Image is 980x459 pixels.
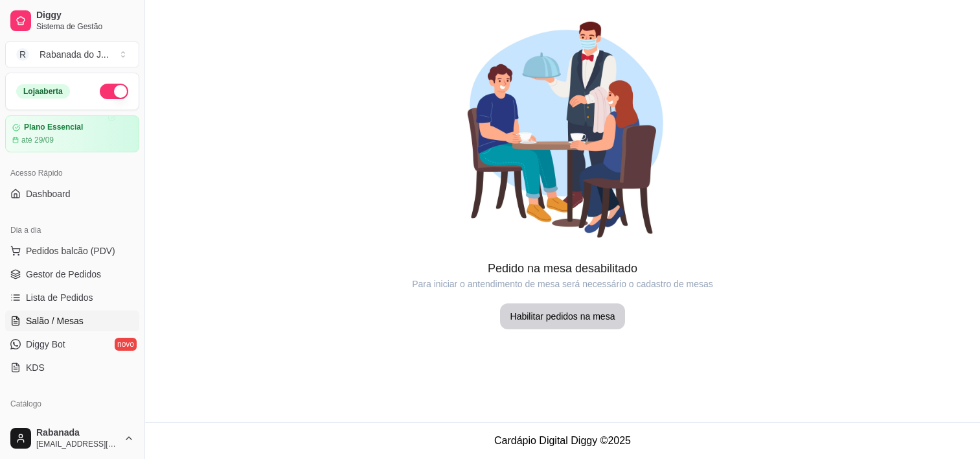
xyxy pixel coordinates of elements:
button: Pedidos balcão (PDV) [5,241,139,261]
span: R [16,48,29,61]
span: Dashboard [26,187,71,200]
span: Gestor de Pedidos [26,268,101,281]
a: Salão / Mesas [5,311,139,331]
div: Dia a dia [5,220,139,241]
div: Catálogo [5,394,139,414]
a: Diggy Botnovo [5,334,139,355]
button: Alterar Status [100,84,128,99]
a: Lista de Pedidos [5,287,139,308]
a: Plano Essencialaté 29/09 [5,115,139,152]
article: Plano Essencial [24,123,83,132]
article: até 29/09 [21,135,54,145]
div: Rabanada do J ... [40,48,109,61]
span: Lista de Pedidos [26,291,93,304]
span: Diggy [36,10,134,21]
button: Habilitar pedidos na mesa [500,303,626,329]
div: Acesso Rápido [5,163,139,183]
a: Gestor de Pedidos [5,264,139,285]
button: Rabanada[EMAIL_ADDRESS][DOMAIN_NAME] [5,423,139,454]
footer: Cardápio Digital Diggy © 2025 [145,422,980,459]
span: [EMAIL_ADDRESS][DOMAIN_NAME] [36,439,119,449]
span: KDS [26,361,45,374]
span: Rabanada [36,427,119,439]
article: Para iniciar o antendimento de mesa será necessário o cadastro de mesas [145,277,980,290]
span: Pedidos balcão (PDV) [26,244,115,257]
span: Diggy Bot [26,338,65,351]
article: Pedido na mesa desabilitado [145,259,980,277]
a: DiggySistema de Gestão [5,5,139,36]
span: Sistema de Gestão [36,21,134,32]
button: Select a team [5,41,139,67]
a: Dashboard [5,183,139,204]
span: Salão / Mesas [26,314,84,327]
div: Loja aberta [16,84,70,99]
a: Produtos [5,414,139,435]
a: KDS [5,357,139,378]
